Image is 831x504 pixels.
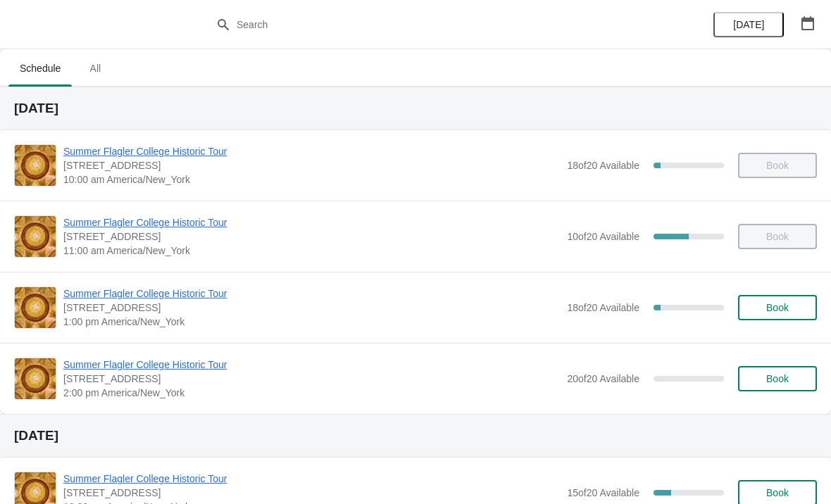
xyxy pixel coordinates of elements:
[63,386,560,400] span: 2:00 pm America/New_York
[14,429,817,443] h2: [DATE]
[63,286,560,301] span: Summer Flagler College Historic Tour
[766,487,789,498] span: Book
[63,244,560,258] span: 11:00 am America/New_York
[63,315,560,329] span: 1:00 pm America/New_York
[15,287,56,328] img: Summer Flagler College Historic Tour | 74 King Street, St. Augustine, FL, USA | 1:00 pm America/N...
[738,366,817,391] button: Book
[236,12,623,37] input: Search
[63,158,560,172] span: [STREET_ADDRESS]
[733,19,764,30] span: [DATE]
[63,358,560,372] span: Summer Flagler College Historic Tour
[63,229,560,244] span: [STREET_ADDRESS]
[567,160,639,171] span: 18 of 20 Available
[567,231,639,242] span: 10 of 20 Available
[713,12,784,37] button: [DATE]
[766,373,789,384] span: Book
[567,487,639,498] span: 15 of 20 Available
[8,56,72,81] span: Schedule
[63,472,560,486] span: Summer Flagler College Historic Tour
[63,215,560,229] span: Summer Flagler College Historic Tour
[567,302,639,313] span: 18 of 20 Available
[15,358,56,399] img: Summer Flagler College Historic Tour | 74 King Street, St. Augustine, FL, USA | 2:00 pm America/N...
[738,295,817,320] button: Book
[567,373,639,384] span: 20 of 20 Available
[63,172,560,187] span: 10:00 am America/New_York
[63,486,560,500] span: [STREET_ADDRESS]
[14,101,817,115] h2: [DATE]
[15,145,56,186] img: Summer Flagler College Historic Tour | 74 King Street, St. Augustine, FL, USA | 10:00 am America/...
[63,301,560,315] span: [STREET_ADDRESS]
[63,372,560,386] span: [STREET_ADDRESS]
[15,216,56,257] img: Summer Flagler College Historic Tour | 74 King Street, St. Augustine, FL, USA | 11:00 am America/...
[77,56,113,81] span: All
[766,302,789,313] span: Book
[63,144,560,158] span: Summer Flagler College Historic Tour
